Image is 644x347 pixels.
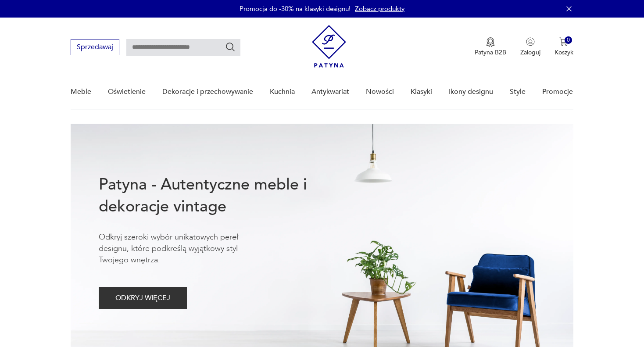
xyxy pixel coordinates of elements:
[99,174,336,218] h1: Patyna - Autentyczne meble i dekoracje vintage
[99,287,187,309] button: ODKRYJ WIĘCEJ
[542,75,573,109] a: Promocje
[366,75,394,109] a: Nowości
[99,232,265,266] p: Odkryj szeroki wybór unikatowych pereł designu, które podkreślą wyjątkowy styl Twojego wnętrza.
[99,296,187,302] a: ODKRYJ WIĘCEJ
[355,4,404,13] a: Zobacz produkty
[71,75,91,109] a: Meble
[510,75,526,109] a: Style
[475,37,506,57] button: Patyna B2B
[475,37,506,57] a: Ikona medaluPatyna B2B
[240,4,351,13] p: Promocja do -30% na klasyki designu!
[71,39,119,55] button: Sprzedawaj
[449,75,493,109] a: Ikony designu
[311,75,349,109] a: Antykwariat
[520,37,540,57] button: Zaloguj
[559,37,568,46] img: Ikona koszyka
[526,37,535,46] img: Ikonka użytkownika
[520,48,540,57] p: Zaloguj
[162,75,253,109] a: Dekoracje i przechowywanie
[486,37,495,47] img: Ikona medalu
[555,37,573,57] button: 0Koszyk
[475,48,506,57] p: Patyna B2B
[312,25,346,68] img: Patyna - sklep z meblami i dekoracjami vintage
[108,75,146,109] a: Oświetlenie
[270,75,295,109] a: Kuchnia
[565,36,572,44] div: 0
[71,45,119,51] a: Sprzedawaj
[411,75,432,109] a: Klasyki
[225,42,236,52] button: Szukaj
[555,48,573,57] p: Koszyk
